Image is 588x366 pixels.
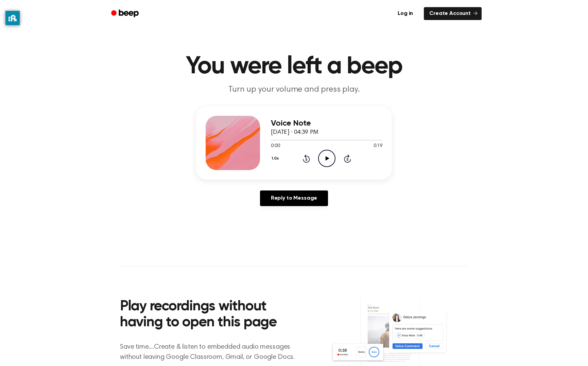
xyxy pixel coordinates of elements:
p: Turn up your volume and press play. [163,84,425,95]
a: Reply to Message [260,190,328,206]
a: Log in [391,6,420,21]
h2: Play recordings without having to open this page [120,299,303,331]
p: Save time....Create & listen to embedded audio messages without leaving Google Classroom, Gmail, ... [120,342,303,362]
a: Create Account [424,7,482,20]
button: 1.0x [271,153,281,164]
button: privacy banner [5,11,20,25]
h1: You were left a beep [120,54,468,79]
span: [DATE] · 04:39 PM [271,129,318,135]
span: 0:00 [271,143,280,150]
h3: Voice Note [271,119,382,128]
span: 0:19 [374,143,382,150]
a: Beep [106,7,145,20]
